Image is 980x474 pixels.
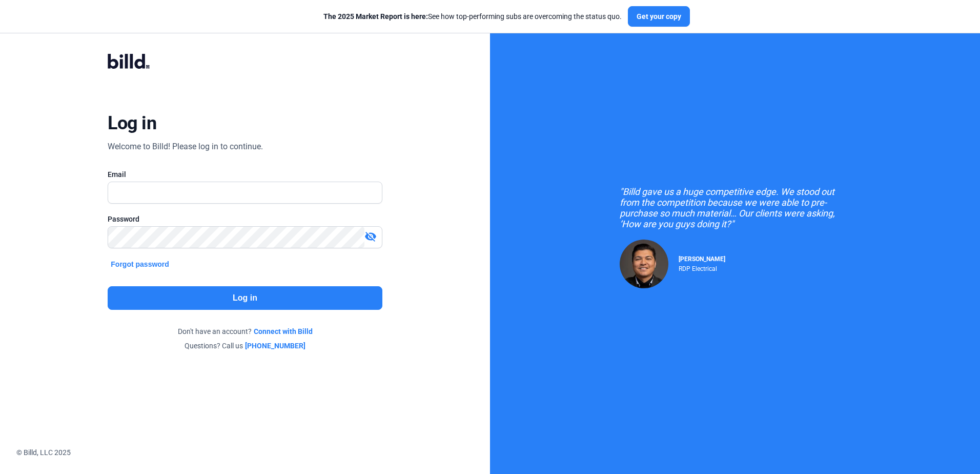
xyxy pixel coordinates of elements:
span: The 2025 Market Report is here: [323,12,428,21]
a: [PHONE_NUMBER] [245,341,305,351]
button: Forgot password [108,259,172,270]
div: Password [108,214,382,224]
img: Raul Pacheco [620,240,668,288]
a: Connect with Billd [254,326,313,337]
div: Email [108,169,382,180]
mat-icon: visibility_off [364,230,377,243]
button: Get your copy [628,6,690,27]
button: Log in [108,286,382,310]
div: Don't have an account? [108,326,382,337]
div: "Billd gave us a huge competitive edge. We stood out from the competition because we were able to... [620,186,850,229]
div: See how top-performing subs are overcoming the status quo. [323,11,622,22]
div: RDP Electrical [679,263,725,272]
div: Log in [108,112,156,134]
div: Questions? Call us [108,341,382,351]
span: [PERSON_NAME] [679,255,725,263]
div: Welcome to Billd! Please log in to continue. [108,141,263,153]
